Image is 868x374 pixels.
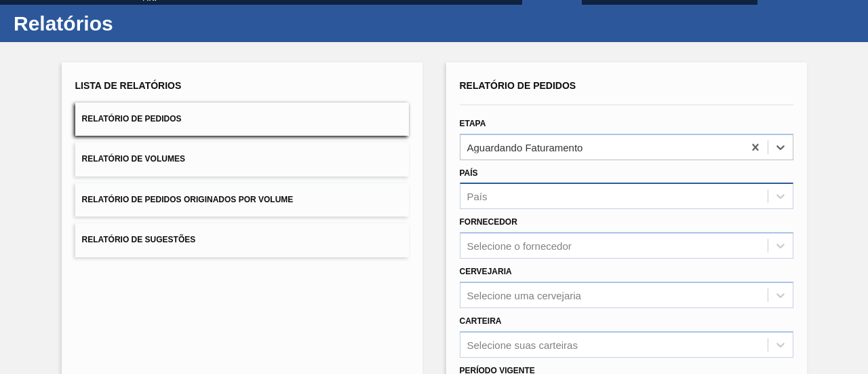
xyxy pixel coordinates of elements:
[82,195,294,204] font: Relatório de Pedidos Originados por Volume
[467,289,581,301] font: Selecione uma cervejaria
[75,80,182,91] font: Lista de Relatórios
[75,183,409,217] button: Relatório de Pedidos Originados por Volume
[460,316,502,326] font: Carteira
[460,80,576,91] font: Relatório de Pedidos
[75,143,409,176] button: Relatório de Volumes
[82,236,196,245] font: Relatório de Sugestões
[75,102,409,136] button: Relatório de Pedidos
[82,114,182,124] font: Relatório de Pedidos
[467,191,488,202] font: País
[460,217,517,227] font: Fornecedor
[467,339,578,350] font: Selecione suas carteiras
[460,267,512,276] font: Cervejaria
[14,12,113,35] font: Relatórios
[460,119,486,128] font: Etapa
[75,223,409,257] button: Relatório de Sugestões
[467,141,583,153] font: Aguardando Faturamento
[460,168,478,178] font: País
[467,240,572,252] font: Selecione o fornecedor
[82,155,185,164] font: Relatório de Volumes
